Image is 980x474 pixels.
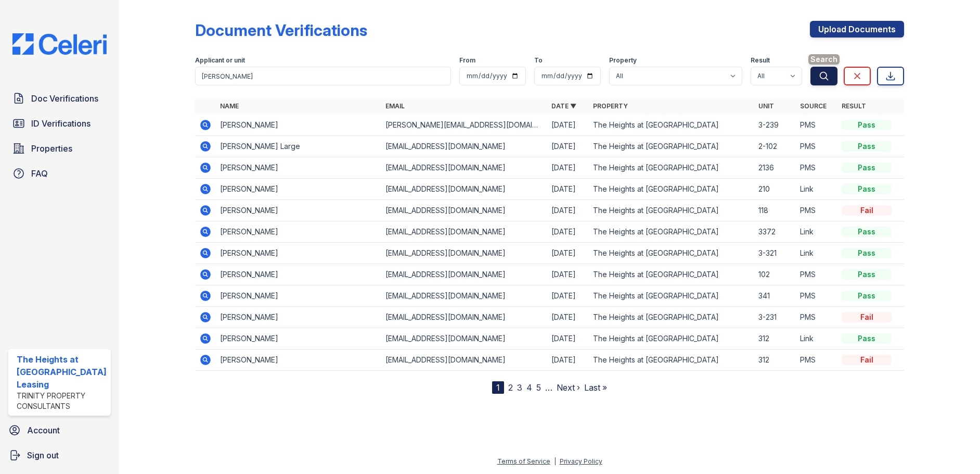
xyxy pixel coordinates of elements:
a: Next › [557,382,580,393]
td: [PERSON_NAME] [216,264,382,285]
a: Terms of Service [497,457,550,465]
td: [DATE] [547,264,589,285]
div: Pass [842,141,892,152]
td: Link [796,243,837,264]
td: [EMAIL_ADDRESS][DOMAIN_NAME] [381,157,547,179]
td: [EMAIL_ADDRESS][DOMAIN_NAME] [381,285,547,307]
td: The Heights at [GEOGRAPHIC_DATA] [589,350,755,371]
a: Last » [584,382,607,393]
td: 341 [754,285,796,307]
td: Link [796,221,837,243]
td: 210 [754,179,796,200]
td: [EMAIL_ADDRESS][DOMAIN_NAME] [381,200,547,221]
td: [DATE] [547,285,589,307]
td: 2136 [754,157,796,179]
a: Property [593,102,628,110]
td: 312 [754,350,796,371]
td: PMS [796,157,837,179]
td: PMS [796,307,837,328]
td: [PERSON_NAME][EMAIL_ADDRESS][DOMAIN_NAME] [381,115,547,136]
td: 312 [754,328,796,350]
td: [EMAIL_ADDRESS][DOMAIN_NAME] [381,243,547,264]
td: PMS [796,115,837,136]
div: 1 [492,381,504,394]
td: The Heights at [GEOGRAPHIC_DATA] [589,328,755,350]
div: Pass [842,163,892,173]
td: 3-321 [754,243,796,264]
td: PMS [796,285,837,307]
a: 4 [526,382,532,393]
a: Unit [758,102,774,110]
td: 102 [754,264,796,285]
td: [EMAIL_ADDRESS][DOMAIN_NAME] [381,221,547,243]
td: PMS [796,350,837,371]
a: Properties [8,138,111,159]
div: Pass [842,227,892,237]
td: [PERSON_NAME] [216,328,382,350]
td: [PERSON_NAME] [216,115,382,136]
td: The Heights at [GEOGRAPHIC_DATA] [589,200,755,221]
a: ID Verifications [8,113,111,134]
td: [PERSON_NAME] Large [216,136,382,157]
td: [PERSON_NAME] [216,179,382,200]
td: PMS [796,264,837,285]
td: 3372 [754,221,796,243]
td: The Heights at [GEOGRAPHIC_DATA] [589,115,755,136]
td: [DATE] [547,157,589,179]
td: [PERSON_NAME] [216,285,382,307]
td: [EMAIL_ADDRESS][DOMAIN_NAME] [381,350,547,371]
div: Pass [842,291,892,301]
td: [DATE] [547,243,589,264]
td: [EMAIL_ADDRESS][DOMAIN_NAME] [381,136,547,157]
td: The Heights at [GEOGRAPHIC_DATA] [589,136,755,157]
a: Email [385,102,405,110]
div: Fail [842,205,892,216]
span: Sign out [27,449,59,461]
td: [EMAIL_ADDRESS][DOMAIN_NAME] [381,264,547,285]
a: 5 [536,382,541,393]
td: [DATE] [547,179,589,200]
label: Applicant or unit [195,56,245,65]
td: The Heights at [GEOGRAPHIC_DATA] [589,157,755,179]
label: Property [609,56,637,65]
td: 3-239 [754,115,796,136]
span: Properties [31,142,72,155]
td: The Heights at [GEOGRAPHIC_DATA] [589,264,755,285]
a: Sign out [4,445,115,466]
td: The Heights at [GEOGRAPHIC_DATA] [589,307,755,328]
div: Pass [842,120,892,130]
td: [EMAIL_ADDRESS][DOMAIN_NAME] [381,328,547,350]
td: The Heights at [GEOGRAPHIC_DATA] [589,285,755,307]
td: PMS [796,136,837,157]
td: 118 [754,200,796,221]
label: From [459,56,475,65]
a: 3 [517,382,522,393]
a: Result [842,102,866,110]
td: [DATE] [547,350,589,371]
td: [DATE] [547,307,589,328]
td: 2-102 [754,136,796,157]
a: Doc Verifications [8,88,111,109]
div: Document Verifications [195,21,367,40]
input: Search by name, email, or unit number [195,67,452,85]
div: Pass [842,269,892,280]
td: The Heights at [GEOGRAPHIC_DATA] [589,221,755,243]
td: [PERSON_NAME] [216,157,382,179]
div: Trinity Property Consultants [17,391,107,411]
a: Name [220,102,239,110]
div: | [554,457,556,465]
td: [EMAIL_ADDRESS][DOMAIN_NAME] [381,307,547,328]
div: Pass [842,184,892,194]
span: Account [27,424,60,436]
button: Search [810,67,837,85]
td: Link [796,179,837,200]
a: Date ▼ [551,102,576,110]
img: CE_Logo_Blue-a8612792a0a2168367f1c8372b55b34899dd931a85d93a1a3d3e32e68fde9ad4.png [4,33,115,55]
a: 2 [508,382,513,393]
span: … [545,381,552,394]
td: [PERSON_NAME] [216,350,382,371]
span: FAQ [31,167,48,180]
td: [DATE] [547,221,589,243]
div: Fail [842,355,892,365]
